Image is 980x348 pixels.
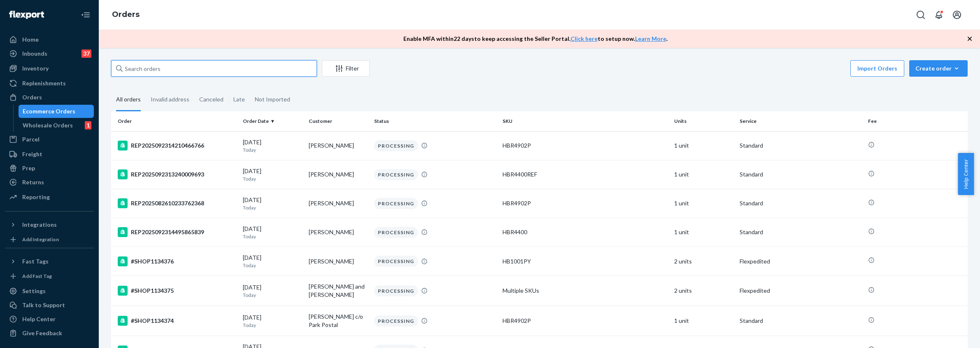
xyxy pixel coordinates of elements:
[243,196,302,211] div: [DATE]
[865,111,968,131] th: Fee
[850,60,904,77] button: Import Orders
[305,189,371,218] td: [PERSON_NAME]
[19,119,94,132] a: Wholesale Orders1
[243,167,302,182] div: [DATE]
[77,7,94,23] button: Close Navigation
[5,218,94,231] button: Integrations
[503,170,667,179] div: HBR4400REF
[22,315,56,323] div: Help Center
[255,89,290,110] div: Not Imported
[243,175,302,182] p: Today
[671,111,737,131] th: Units
[374,140,418,151] div: PROCESSING
[309,118,368,125] div: Customer
[105,3,146,27] ol: breadcrumbs
[243,313,302,329] div: [DATE]
[233,89,245,110] div: Late
[503,228,667,236] div: HBR4400
[740,257,861,266] p: Flexpedited
[22,135,40,143] div: Parcel
[243,233,302,240] p: Today
[570,35,598,42] a: Click here
[5,271,94,281] a: Add Fast Tag
[740,287,861,295] p: Flexpedited
[958,153,974,195] button: Help Center
[374,169,418,180] div: PROCESSING
[85,121,91,129] div: 1
[243,254,302,269] div: [DATE]
[118,198,236,208] div: REP2025082610233762368
[23,121,73,129] div: Wholesale Orders
[740,317,861,325] p: Standard
[374,198,418,209] div: PROCESSING
[949,7,965,23] button: Open account menu
[671,131,737,160] td: 1 unit
[22,301,65,309] div: Talk to Support
[22,49,47,58] div: Inbounds
[22,193,50,201] div: Reporting
[5,327,94,340] button: Give Feedback
[740,170,861,179] p: Standard
[671,189,737,218] td: 1 unit
[5,77,94,90] a: Replenishments
[243,283,302,299] div: [DATE]
[5,235,94,245] a: Add Integration
[305,247,371,276] td: [PERSON_NAME]
[5,190,94,204] a: Reporting
[111,111,240,131] th: Order
[5,133,94,146] a: Parcel
[740,228,861,236] p: Standard
[305,306,371,336] td: [PERSON_NAME] c/o Park Postal
[503,199,667,207] div: HBR4902P
[22,79,66,87] div: Replenishments
[374,285,418,296] div: PROCESSING
[499,276,670,306] td: Multiple SKUs
[499,111,670,131] th: SKU
[22,64,49,73] div: Inventory
[243,204,302,211] p: Today
[5,162,94,175] a: Prep
[22,221,57,229] div: Integrations
[5,47,94,60] a: Inbounds37
[912,7,929,23] button: Open Search Box
[671,276,737,306] td: 2 units
[503,257,667,266] div: HB1001PY
[23,107,75,115] div: Ecommerce Orders
[112,10,140,19] a: Orders
[22,164,35,172] div: Prep
[931,7,947,23] button: Open notifications
[374,315,418,327] div: PROCESSING
[9,11,44,19] img: Flexport logo
[5,299,94,312] a: Talk to Support
[118,227,236,237] div: REP2025092314495865839
[5,285,94,298] a: Settings
[243,292,302,299] p: Today
[305,160,371,189] td: [PERSON_NAME]
[81,49,91,58] div: 37
[503,141,667,150] div: HBR4902P
[5,33,94,46] a: Home
[240,111,305,131] th: Order Date
[118,141,236,150] div: REP2025092314210466766
[118,286,236,296] div: #SHOP1134375
[19,105,94,118] a: Ecommerce Orders
[22,150,42,158] div: Freight
[5,91,94,104] a: Orders
[322,60,370,77] button: Filter
[305,276,371,306] td: [PERSON_NAME] and [PERSON_NAME]
[5,313,94,326] a: Help Center
[671,160,737,189] td: 1 unit
[503,317,667,325] div: HBR4902P
[151,89,189,110] div: Invalid address
[243,322,302,329] p: Today
[243,262,302,269] p: Today
[671,306,737,336] td: 1 unit
[111,60,317,77] input: Search orders
[374,256,418,267] div: PROCESSING
[740,141,861,150] p: Standard
[118,256,236,266] div: #SHOP1134376
[199,89,223,110] div: Canceled
[635,35,666,42] a: Learn More
[22,329,62,337] div: Give Feedback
